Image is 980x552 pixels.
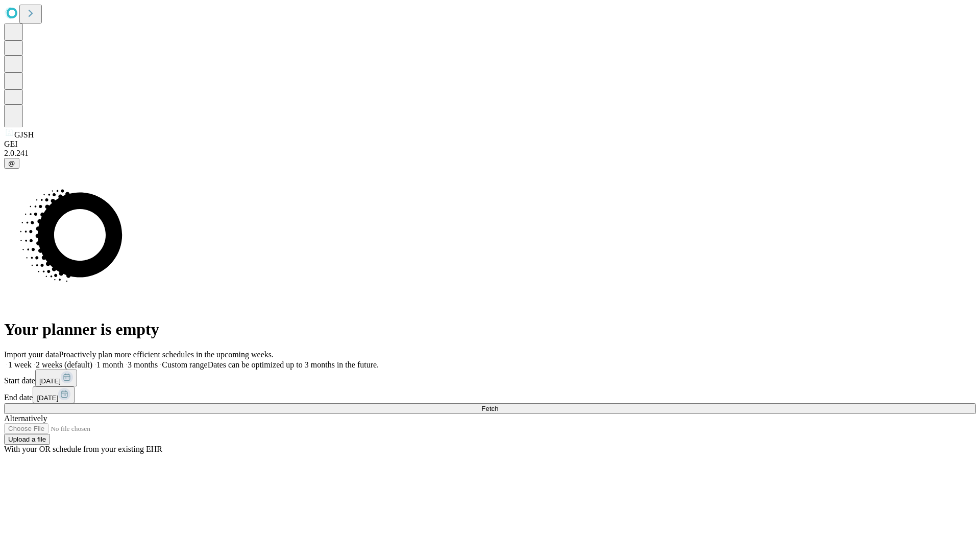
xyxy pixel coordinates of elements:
span: 3 months [128,360,158,369]
div: GEI [4,140,976,149]
span: GJSH [14,130,34,139]
span: Alternatively [4,414,47,423]
div: 2.0.241 [4,149,976,158]
button: Upload a file [4,434,50,445]
span: [DATE] [39,377,61,385]
button: [DATE] [35,370,77,386]
div: End date [4,386,976,403]
span: 2 weeks (default) [36,360,92,369]
button: [DATE] [33,386,75,403]
h1: Your planner is empty [4,320,976,339]
span: Custom range [162,360,207,369]
span: Fetch [481,405,498,412]
span: Import your data [4,350,59,359]
span: [DATE] [37,394,58,402]
span: With your OR schedule from your existing EHR [4,445,162,453]
span: Dates can be optimized up to 3 months in the future. [208,360,379,369]
span: @ [8,159,15,167]
span: Proactively plan more efficient schedules in the upcoming weeks. [59,350,274,359]
span: 1 month [96,360,124,369]
div: Start date [4,370,976,386]
span: 1 week [8,360,32,369]
button: Fetch [4,403,976,414]
button: @ [4,158,19,169]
